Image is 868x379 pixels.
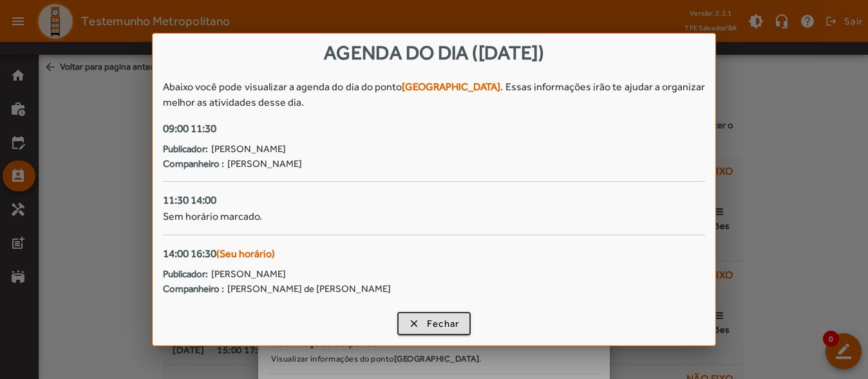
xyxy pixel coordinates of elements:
strong: [GEOGRAPHIC_DATA] [402,81,500,93]
span: Sem horário marcado. [163,210,262,222]
span: [PERSON_NAME] [211,142,286,157]
strong: Publicador: [163,267,208,282]
span: Fechar [427,316,460,331]
span: [PERSON_NAME] de [PERSON_NAME] [227,282,391,296]
span: (Seu horário) [216,248,275,260]
div: 14:00 16:30 [163,246,705,262]
strong: Companheiro : [163,282,224,296]
strong: Companheiro : [163,157,224,171]
strong: Publicador: [163,142,208,157]
span: [PERSON_NAME] [211,267,286,282]
div: Abaixo você pode visualizar a agenda do dia do ponto . Essas informações irão te ajudar a organiz... [163,79,705,110]
div: 11:30 14:00 [163,192,705,209]
div: 09:00 11:30 [163,121,705,137]
span: Agenda do dia ([DATE]) [324,41,544,64]
button: Fechar [397,312,471,335]
span: [PERSON_NAME] [227,157,302,171]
